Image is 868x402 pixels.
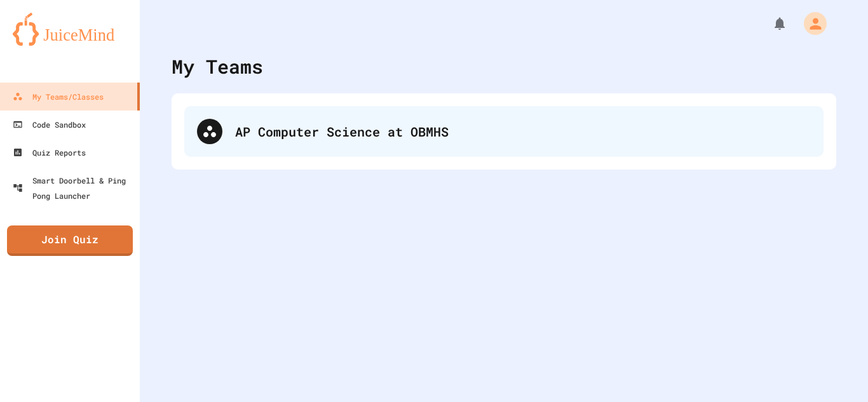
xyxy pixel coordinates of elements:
[184,106,824,157] div: AP Computer Science at OBMHS
[749,13,790,34] div: My Notifications
[7,225,133,256] a: Join Quiz
[13,89,104,104] div: My Teams/Classes
[790,9,830,38] div: My Account
[172,52,263,81] div: My Teams
[13,117,86,132] div: Code Sandbox
[13,13,127,46] img: logo-orange.svg
[13,145,86,160] div: Quiz Reports
[13,173,135,203] div: Smart Doorbell & Ping Pong Launcher
[235,122,811,141] div: AP Computer Science at OBMHS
